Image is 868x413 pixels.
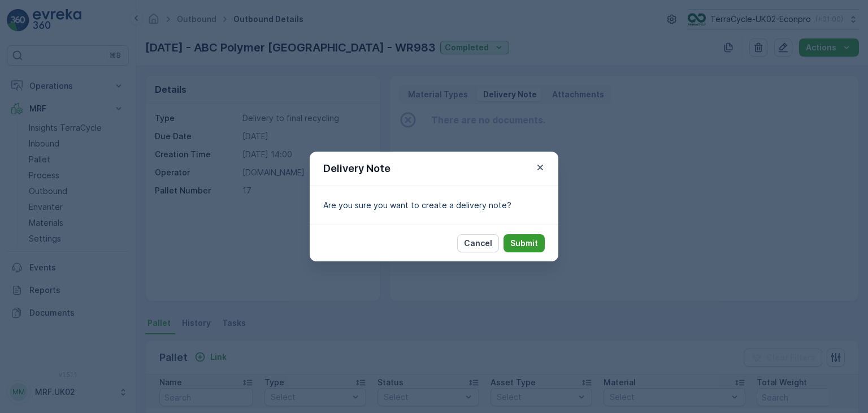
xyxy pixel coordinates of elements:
p: Are you sure you want to create a delivery note? [323,200,545,211]
p: Submit [510,238,538,249]
p: Delivery Note [323,161,390,177]
p: Cancel [464,238,492,249]
button: Cancel [457,234,499,252]
button: Submit [504,234,545,252]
